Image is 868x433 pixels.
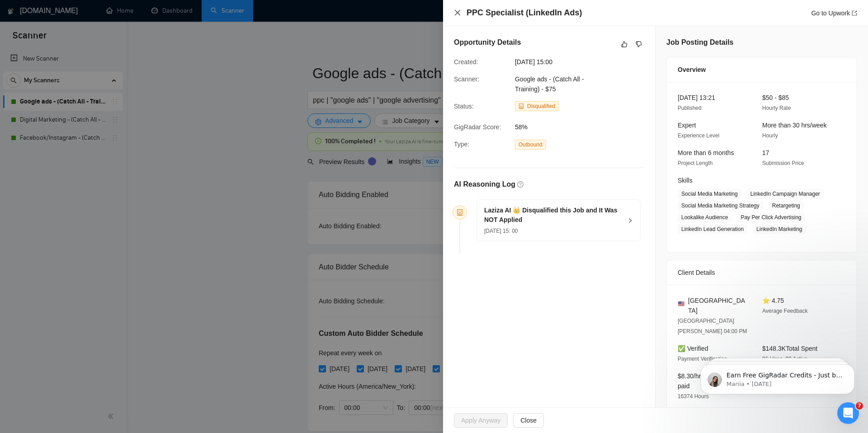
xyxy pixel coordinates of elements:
span: Overview [678,65,706,75]
span: [GEOGRAPHIC_DATA] [688,296,748,315]
span: Skills [678,177,693,184]
span: Status: [454,103,474,110]
span: Social Media Marketing Strategy [678,201,763,211]
iframe: Intercom notifications message [687,345,868,409]
span: Lookalike Audience [678,212,731,222]
span: Google ads - (Catch All - Training) - $75 [515,75,584,93]
span: robot [519,104,524,109]
img: 🇺🇸 [678,301,684,307]
span: $50 - $85 [762,94,789,101]
span: ⭐ 4.75 [762,297,784,304]
span: $8.30/hr avg hourly rate paid [678,372,745,390]
span: Pay Per Click Advertising [737,212,805,222]
button: dislike [633,39,644,50]
span: 16374 Hours [678,393,709,400]
span: Project Length [678,160,712,166]
h5: Opportunity Details [454,37,521,48]
button: Close [454,9,461,17]
span: LinkedIn Marketing [753,224,806,234]
span: export [852,10,857,16]
span: Disqualified [527,103,555,109]
span: like [621,41,627,48]
span: Scanner: [454,75,479,83]
span: Type: [454,141,469,148]
span: question-circle [517,181,524,188]
h5: Job Posting Details [666,37,733,48]
span: Published [678,105,702,111]
span: close [454,9,461,16]
h4: PPC Specialist (LinkedIn Ads) [467,7,582,19]
span: GigRadar Score: [454,123,501,131]
h5: Laziza AI 👑 Disqualified this Job and It Was NOT Applied [484,206,622,225]
span: Created: [454,58,478,66]
span: LinkedIn Lead Generation [678,224,747,234]
span: 58% [515,122,651,132]
span: Submission Price [762,160,804,166]
span: Expert [678,122,696,129]
span: Close [520,415,537,425]
span: Social Media Marketing [678,189,741,199]
span: robot [457,209,463,216]
span: LinkedIn Campaign Manager [747,189,824,199]
button: like [619,39,630,50]
span: dislike [636,41,642,48]
h5: AI Reasoning Log [454,179,515,190]
span: Payment Verification [678,356,727,362]
span: Outbound [515,140,546,150]
span: [DATE] 15:00 [515,57,651,67]
span: 17 [762,149,769,156]
span: More than 6 months [678,149,734,156]
span: 7 [856,402,863,409]
span: Average Feedback [762,308,808,314]
span: Hourly Rate [762,105,791,111]
span: right [627,218,633,223]
span: Retargeting [769,201,804,211]
span: More than 30 hrs/week [762,122,826,129]
span: Hourly [762,132,778,139]
div: Client Details [678,260,846,285]
span: ✅ Verified [678,345,708,352]
span: [DATE] 15: 00 [484,228,518,234]
span: Experience Level [678,132,719,139]
span: [GEOGRAPHIC_DATA][PERSON_NAME] 04:00 PM [678,318,747,334]
span: [DATE] 13:21 [678,94,715,101]
a: Go to Upworkexport [811,9,857,17]
button: Close [513,413,544,428]
iframe: Intercom live chat [837,402,859,424]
